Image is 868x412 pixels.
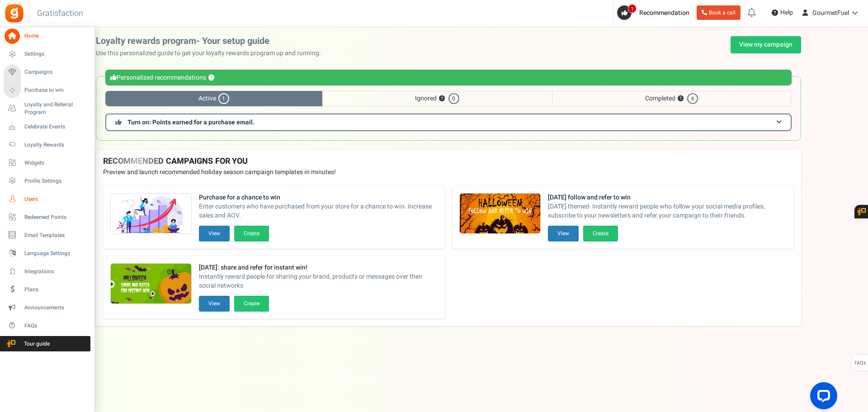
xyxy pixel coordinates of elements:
[234,226,269,242] button: Create
[234,296,269,312] button: Create
[4,155,90,170] a: Widgets
[103,168,794,177] p: Preview and launch recommended holiday season campaign templates in minutes!
[27,5,93,23] h3: Gratisfaction
[24,213,88,221] span: Redeemed Points
[24,86,88,94] span: Purchase to win
[4,191,90,207] a: Users
[4,47,90,62] a: Settings
[111,264,191,304] img: Recommended Campaigns
[639,8,689,18] span: Recommendation
[448,93,459,104] span: 0
[4,209,90,225] a: Redeemed Points
[460,194,540,234] img: Recommended Campaigns
[24,322,88,330] span: FAQs
[24,141,88,149] span: Loyalty Rewards
[548,226,579,242] button: View
[678,96,684,102] button: ?
[583,226,618,242] button: Create
[4,173,90,189] a: Profile Settings
[24,304,88,312] span: Announcements
[199,226,230,242] button: View
[778,8,793,17] span: Help
[199,296,230,312] button: View
[617,5,693,20] a: 1 Recommendation
[548,202,787,220] span: [DATE] themed- Instantly reward people who follow your social media profiles, subscribe to your n...
[4,318,90,333] a: FAQs
[4,101,90,116] a: Loyalty and Referral Program
[199,193,438,202] strong: Purchase for a chance to win
[208,75,214,81] button: ?
[105,70,792,85] div: Personalized recommendations
[687,93,698,104] span: 6
[552,91,791,106] span: Completed
[199,202,438,220] span: Enter customers who have purchased from your store for a chance to win. Increase sales and AOV.
[24,177,88,185] span: Profile Settings
[4,28,90,44] a: Home
[199,272,438,290] span: Instantly reward people for sharing your brand, products or messages over their social networks
[103,157,794,166] h4: RECOMMENDED CAMPAIGNS FOR YOU
[24,268,88,275] span: Integrations
[768,5,797,20] a: Help
[854,355,866,372] span: FAQs
[4,83,90,98] a: Purchase to win
[4,227,90,243] a: Email Templates
[24,32,88,40] span: Home
[127,118,255,127] span: Turn on: Points earned for a purchase email.
[24,68,88,76] span: Campaigns
[24,123,88,131] span: Celebrate Events
[111,194,191,234] img: Recommended Campaigns
[4,340,67,348] span: Tour guide
[24,232,88,239] span: Email Templates
[96,36,328,46] h2: Loyalty rewards program- Your setup guide
[548,193,787,202] strong: [DATE] follow and refer to win
[24,159,88,167] span: Widgets
[24,250,88,257] span: Language Settings
[24,286,88,294] span: Plans
[199,263,438,272] strong: [DATE]: share and refer for instant win!
[4,282,90,297] a: Plans
[628,4,637,13] span: 1
[439,96,445,102] button: ?
[4,137,90,152] a: Loyalty Rewards
[24,50,88,58] span: Settings
[4,300,90,315] a: Announcements
[218,93,229,104] span: 1
[4,3,24,24] img: Gratisfaction
[4,65,90,80] a: Campaigns
[322,91,552,106] span: Ignored
[24,101,90,116] span: Loyalty and Referral Program
[4,246,90,261] a: Language Settings
[4,264,90,279] a: Integrations
[697,5,741,20] a: Book a call
[105,91,322,106] span: Active
[731,36,801,53] a: View my campaign
[812,8,849,18] span: GourmetFuel
[4,119,90,134] a: Celebrate Events
[96,49,328,58] p: Use this personalized guide to get your loyalty rewards program up and running.
[24,195,88,203] span: Users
